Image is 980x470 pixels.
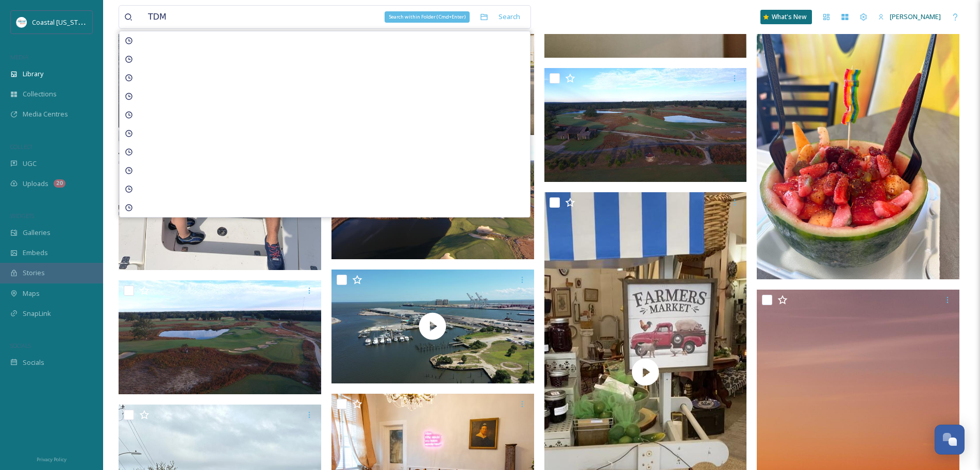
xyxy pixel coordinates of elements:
span: Privacy Policy [37,456,67,463]
a: [PERSON_NAME] [873,7,946,27]
span: [PERSON_NAME] [890,12,941,21]
img: download%20%281%29.jpeg [16,17,27,27]
span: Stories [23,268,45,278]
a: What's New [760,10,812,24]
span: Maps [23,289,40,298]
img: 20230810_173037006_iOS.jpg [757,9,959,279]
span: Uploads [23,179,48,189]
span: SOCIALS [10,342,31,349]
span: WIDGETS [10,212,34,220]
img: Golf_MossyOak_35.JPG [119,280,321,394]
div: Search within Folder (Cmd+Enter) [385,11,470,23]
span: UGC [23,159,37,169]
a: Privacy Policy [37,452,67,465]
span: SnapLink [23,309,51,318]
input: Search your library [143,6,456,28]
span: COLLECT [10,143,32,150]
div: Search [493,7,525,27]
div: 20 [54,179,65,188]
span: Library [23,69,43,79]
span: Embeds [23,248,48,258]
span: Collections [23,89,57,99]
span: Galleries [23,228,51,238]
span: Coastal [US_STATE] [32,17,91,27]
span: Socials [23,358,44,367]
span: Media Centres [23,109,68,119]
img: Golf_MossyOak_39.JPG [544,68,747,182]
button: Open Chat [935,425,965,455]
span: MEDIA [10,53,28,61]
img: thumbnail [331,270,534,383]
